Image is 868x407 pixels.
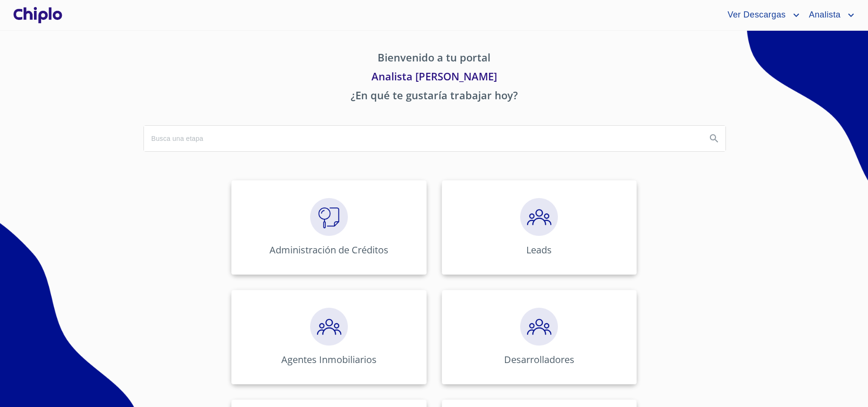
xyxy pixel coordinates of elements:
img: megaClickPrecalificacion.png [310,308,348,346]
button: account of current user [802,8,857,23]
span: Ver Descargas [720,8,790,23]
button: Search [703,127,725,150]
img: megaClickPrecalificacion.png [520,308,558,346]
p: Leads [526,243,552,256]
img: megaClickPrecalificacion.png [520,198,558,236]
button: account of current user [720,8,801,23]
p: Analista [PERSON_NAME] [143,69,725,87]
input: search [144,126,699,151]
img: megaClickVerifiacion.png [310,198,348,236]
p: Agentes Inmobiliarios [281,353,377,366]
span: Analista [802,8,845,23]
p: Bienvenido a tu portal [143,50,725,69]
p: Desarrolladores [504,353,574,366]
p: Administración de Créditos [270,243,388,256]
p: ¿En qué te gustaría trabajar hoy? [143,87,725,106]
